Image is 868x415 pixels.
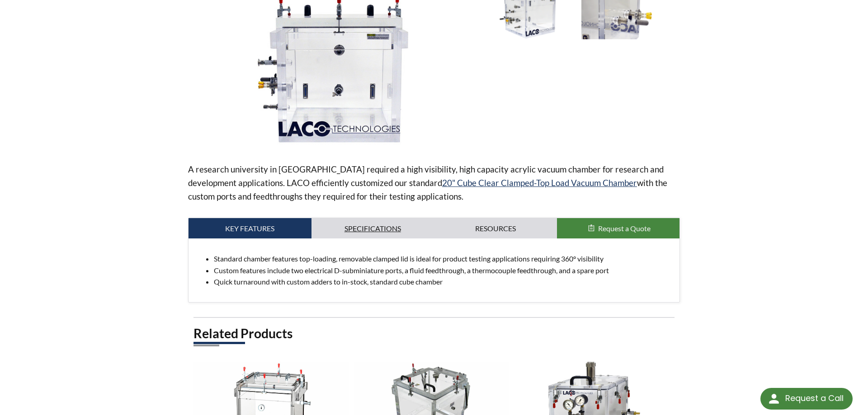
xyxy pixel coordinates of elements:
a: 20" Cube Clear Clamped-Top Load Vacuum Chamber [442,177,637,188]
div: Request a Call [785,388,844,409]
img: round button [767,392,781,406]
li: Quick turnaround with custom adders to in-stock, standard cube chamber [214,276,672,288]
h2: Related Products [193,325,675,342]
a: Resources [434,218,557,239]
a: Specifications [311,218,434,239]
button: Request a Quote [557,218,680,239]
p: A research university in [GEOGRAPHIC_DATA] required a high visibility, high capacity acrylic vacu... [188,163,680,203]
li: Standard chamber features top-loading, removable clamped lid is ideal for product testing applica... [214,253,672,265]
li: Custom features include two electrical D-subminiature ports, a fluid feedthrough, a thermocouple ... [214,265,672,276]
a: Key Features [189,218,311,239]
span: Request a Quote [598,224,651,233]
div: Request a Call [760,388,853,410]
